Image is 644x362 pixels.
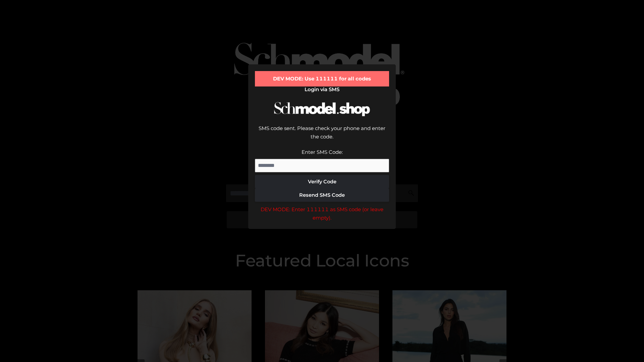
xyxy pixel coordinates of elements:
[255,86,389,93] h2: Login via SMS
[255,175,389,188] button: Verify Code
[302,149,343,155] label: Enter SMS Code:
[255,71,389,86] div: DEV MODE: Use 111111 for all codes
[255,188,389,202] button: Resend SMS Code
[255,124,389,148] div: SMS code sent. Please check your phone and enter the code.
[255,205,389,222] div: DEV MODE: Enter 111111 as SMS code (or leave empty).
[272,96,372,122] img: Schmodel Logo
